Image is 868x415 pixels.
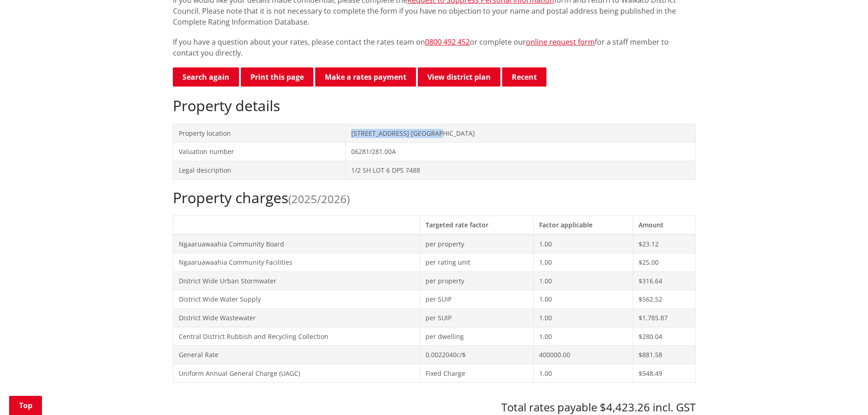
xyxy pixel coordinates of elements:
td: $23.12 [633,235,695,253]
a: online request form [526,37,595,47]
td: 1.00 [534,364,633,383]
a: Top [9,396,42,415]
a: Make a rates payment [315,67,416,87]
th: Targeted rate factor [420,215,534,234]
td: General Rate [173,346,420,364]
td: $316.64 [633,272,695,290]
td: 1.00 [534,253,633,272]
td: 1.00 [534,308,633,327]
td: $562.52 [633,290,695,309]
td: Uniform Annual General Charge (UAGC) [173,364,420,383]
a: 0800 492 452 [425,37,470,47]
td: 1.00 [534,327,633,346]
td: 400000.00 [534,346,633,364]
a: Search again [173,67,239,87]
td: Valuation number [173,143,345,161]
button: Recent [502,67,546,87]
td: $881.58 [633,346,695,364]
td: per property [420,272,534,290]
span: (2025/2026) [288,191,350,206]
button: Print this page [241,67,313,87]
td: District Wide Wastewater [173,308,420,327]
td: per rating unit [420,253,534,272]
td: Property location [173,124,345,143]
h2: Property charges [173,189,696,206]
td: Ngaaruawaahia Community Facilities [173,253,420,272]
td: Central District Rubbish and Recycling Collection [173,327,420,346]
h3: Total rates payable $4,423.26 incl. GST [173,401,696,414]
td: per SUIP [420,308,534,327]
td: per property [420,235,534,253]
h2: Property details [173,97,696,114]
td: 1.00 [534,290,633,309]
td: [STREET_ADDRESS] [GEOGRAPHIC_DATA] [345,124,695,143]
td: Legal description [173,161,345,179]
iframe: Messenger Launcher [826,377,859,410]
td: $25.00 [633,253,695,272]
th: Factor applicable [534,215,633,234]
td: Fixed Charge [420,364,534,383]
p: If you have a question about your rates, please contact the rates team on or complete our for a s... [173,36,696,58]
td: $1,785.87 [633,308,695,327]
td: District Wide Urban Stormwater [173,272,420,290]
td: Ngaaruawaahia Community Board [173,235,420,253]
td: 06281/281.00A [345,143,695,161]
td: 0.0022040c/$ [420,346,534,364]
td: 1.00 [534,235,633,253]
td: District Wide Water Supply [173,290,420,309]
a: View district plan [418,67,500,87]
td: 1.00 [534,272,633,290]
td: $280.04 [633,327,695,346]
th: Amount [633,215,695,234]
td: per dwelling [420,327,534,346]
td: $548.49 [633,364,695,383]
td: 1/2 SH LOT 6 DPS 7488 [345,161,695,179]
td: per SUIP [420,290,534,309]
